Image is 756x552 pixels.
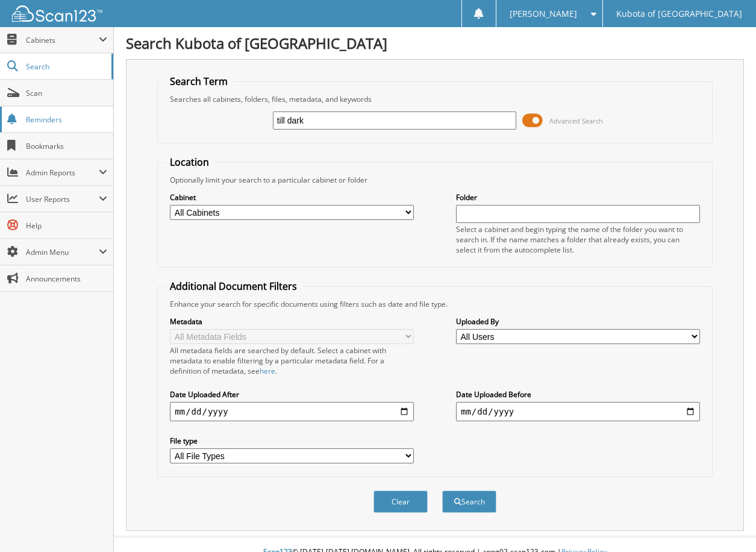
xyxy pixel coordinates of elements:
[26,247,99,257] span: Admin Menu
[456,224,700,255] div: Select a cabinet and begin typing the name of the folder you want to search in. If the name match...
[616,10,742,17] span: Kubota of [GEOGRAPHIC_DATA]
[170,192,414,202] label: Cabinet
[260,366,275,376] a: here
[12,5,102,22] img: scan123-logo-white.svg
[26,88,107,98] span: Scan
[373,491,428,513] button: Clear
[26,35,99,45] span: Cabinets
[164,280,303,293] legend: Additional Document Filters
[164,299,705,309] div: Enhance your search for specific documents using filters such as date and file type.
[456,316,700,327] label: Uploaded By
[26,114,107,125] span: Reminders
[442,491,496,513] button: Search
[170,345,414,376] div: All metadata fields are searched by default. Select a cabinet with metadata to enable filtering b...
[26,168,99,178] span: Admin Reports
[170,402,414,421] input: start
[549,116,603,125] span: Advanced Search
[26,274,107,284] span: Announcements
[456,389,700,400] label: Date Uploaded Before
[696,494,756,552] iframe: Chat Widget
[164,94,705,104] div: Searches all cabinets, folders, files, metadata, and keywords
[26,194,99,204] span: User Reports
[26,141,107,151] span: Bookmarks
[170,436,414,446] label: File type
[170,316,414,327] label: Metadata
[164,175,705,185] div: Optionally limit your search to a particular cabinet or folder
[164,155,215,169] legend: Location
[170,389,414,400] label: Date Uploaded After
[164,75,234,88] legend: Search Term
[26,221,107,231] span: Help
[26,61,105,72] span: Search
[456,192,700,202] label: Folder
[456,402,700,421] input: end
[510,10,577,17] span: [PERSON_NAME]
[126,33,744,53] h1: Search Kubota of [GEOGRAPHIC_DATA]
